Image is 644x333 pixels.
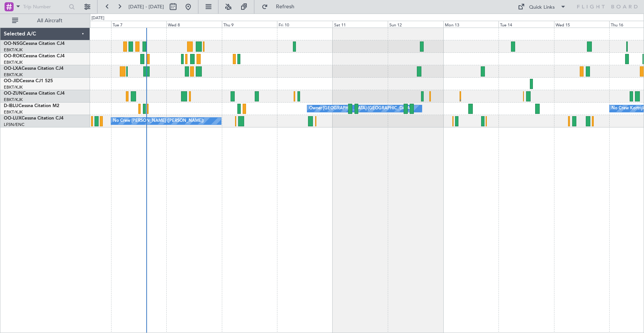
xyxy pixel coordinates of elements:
a: D-IBLUCessna Citation M2 [4,104,59,108]
span: OO-ROK [4,54,23,58]
input: Trip Number [23,1,67,12]
a: EBKT/KJK [4,97,23,103]
div: [DATE] [91,15,104,21]
div: Thu 9 [222,21,277,28]
div: No Crew [PERSON_NAME] ([PERSON_NAME]) [113,115,204,127]
div: Sat 11 [333,21,388,28]
a: EBKT/KJK [4,60,23,65]
div: Tue 7 [111,21,167,28]
div: Tue 14 [498,21,554,28]
span: All Aircraft [20,18,80,23]
span: OO-LXA [4,66,22,71]
a: OO-ZUNCessna Citation CJ4 [4,91,65,96]
div: Mon 13 [443,21,499,28]
a: EBKT/KJK [4,72,23,78]
span: OO-NSG [4,41,23,46]
a: EBKT/KJK [4,84,23,90]
div: Quick Links [529,4,555,11]
span: [DATE] - [DATE] [128,3,164,10]
span: OO-LUX [4,116,22,121]
span: OO-JID [4,79,20,83]
a: EBKT/KJK [4,109,23,115]
div: Sun 12 [388,21,443,28]
a: OO-NSGCessna Citation CJ4 [4,41,65,46]
span: D-IBLU [4,104,19,108]
a: LFSN/ENC [4,122,25,127]
button: Quick Links [514,1,570,13]
span: Refresh [269,4,301,9]
a: OO-LUXCessna Citation CJ4 [4,116,63,121]
a: OO-JIDCessna CJ1 525 [4,79,53,83]
div: Wed 15 [554,21,610,28]
div: Wed 8 [166,21,222,28]
a: OO-ROKCessna Citation CJ4 [4,54,65,58]
div: Owner [GEOGRAPHIC_DATA]-[GEOGRAPHIC_DATA] [309,103,411,114]
span: OO-ZUN [4,91,23,96]
a: OO-LXACessna Citation CJ4 [4,66,63,71]
button: All Aircraft [8,15,82,27]
a: EBKT/KJK [4,47,23,53]
button: Refresh [258,1,303,13]
div: Fri 10 [277,21,333,28]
